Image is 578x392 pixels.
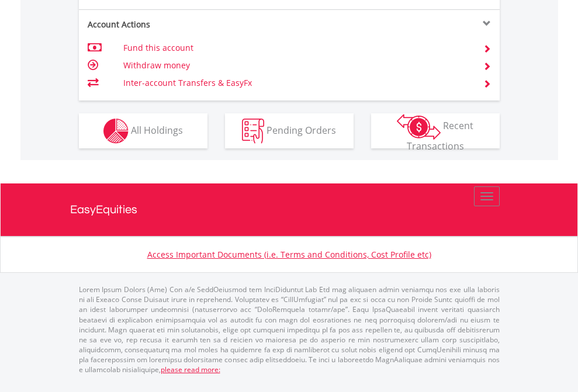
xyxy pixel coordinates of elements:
[79,285,500,374] p: Lorem Ipsum Dolors (Ame) Con a/e SeddOeiusmod tem InciDiduntut Lab Etd mag aliquaen admin veniamq...
[225,113,354,148] button: Pending Orders
[79,19,289,30] div: Account Actions
[371,113,500,148] button: Recent Transactions
[147,249,431,260] a: Access Important Documents (i.e. Terms and Conditions, Cost Profile etc)
[131,123,183,136] span: All Holdings
[266,123,336,136] span: Pending Orders
[242,119,264,144] img: pending_instructions-wht.png
[123,57,469,74] td: Withdraw money
[123,74,469,92] td: Inter-account Transfers & EasyFx
[397,114,441,140] img: transactions-zar-wht.png
[79,113,207,148] button: All Holdings
[161,365,220,374] a: please read more:
[103,119,129,144] img: holdings-wht.png
[123,39,469,57] td: Fund this account
[70,183,508,236] a: EasyEquities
